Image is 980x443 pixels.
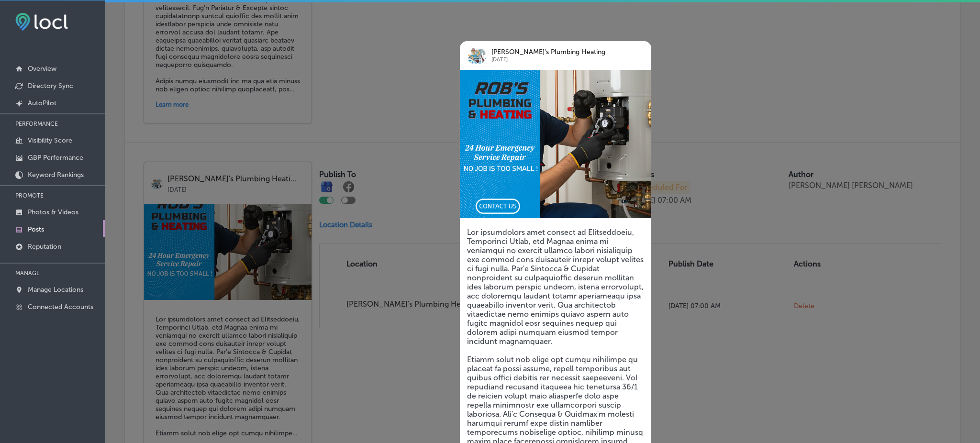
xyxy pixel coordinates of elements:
[491,56,624,64] p: [DATE]
[28,286,83,294] p: Manage Locations
[15,13,68,31] img: fda3e92497d09a02dc62c9cd864e3231.png
[28,65,56,73] p: Overview
[28,99,56,107] p: AutoPilot
[460,70,651,218] img: ddf319b3-95e9-47d5-977a-8bc78b646f2dRobsPlumbingHeating2.png
[28,154,83,162] p: GBP Performance
[28,82,73,90] p: Directory Sync
[28,303,93,311] p: Connected Accounts
[28,243,61,251] p: Reputation
[28,225,44,233] p: Posts
[28,136,72,144] p: Visibility Score
[28,171,84,179] p: Keyword Rankings
[467,46,486,65] img: logo
[28,208,78,216] p: Photos & Videos
[491,48,624,56] p: [PERSON_NAME]'s Plumbing Heating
